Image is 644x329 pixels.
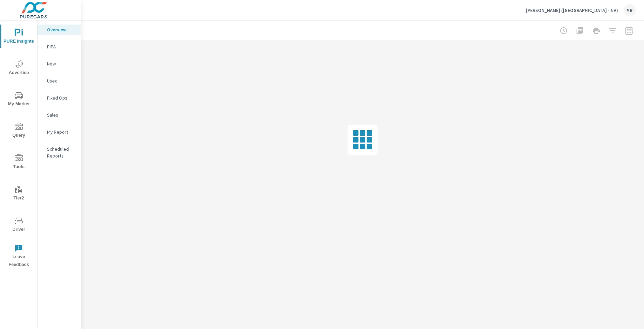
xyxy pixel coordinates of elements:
[526,7,618,13] p: [PERSON_NAME] ([GEOGRAPHIC_DATA] - NV)
[2,244,35,269] span: Leave Feedback
[37,93,81,103] div: Fixed Ops
[37,59,81,69] div: New
[47,43,75,50] p: PIPA
[37,76,81,86] div: Used
[47,129,75,135] p: My Report
[2,91,35,108] span: My Market
[37,42,81,52] div: PIPA
[624,4,636,16] div: SR
[47,26,75,33] p: Overview
[37,144,81,161] div: Scheduled Reports
[2,154,35,171] span: Tools
[2,29,35,45] span: PURE Insights
[47,111,75,118] p: Sales
[37,110,81,120] div: Sales
[2,185,35,202] span: Tier2
[37,127,81,137] div: My Report
[37,25,81,35] div: Overview
[47,94,75,101] p: Fixed Ops
[2,60,35,77] span: Advertise
[2,123,35,139] span: Query
[2,217,35,234] span: Driver
[47,146,75,159] p: Scheduled Reports
[47,77,75,84] p: Used
[47,60,75,67] p: New
[0,20,37,271] div: nav menu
